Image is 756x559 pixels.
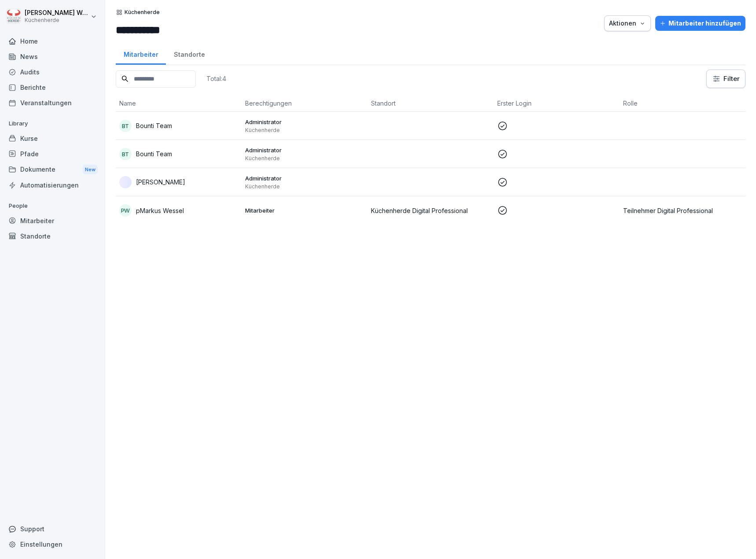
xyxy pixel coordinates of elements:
[245,206,364,214] p: Mitarbeiter
[4,146,100,162] a: Pfade
[4,117,100,131] p: Library
[25,17,89,23] p: Küchenherde
[245,155,364,162] p: Küchenherde
[136,149,172,158] p: Bounti Team
[4,80,100,95] a: Berichte
[125,9,160,15] p: Küchenherde
[136,177,185,187] p: [PERSON_NAME]
[4,49,100,64] a: News
[4,199,100,213] p: People
[119,204,132,217] div: pW
[655,16,745,31] button: Mitarbeiter hinzufügen
[4,64,100,80] a: Audits
[245,146,364,154] p: Administrator
[206,74,226,83] p: Total: 4
[4,521,100,537] div: Support
[620,95,745,112] th: Rolle
[367,95,493,112] th: Standort
[116,95,242,112] th: Name
[4,95,100,110] a: Veranstaltungen
[4,537,100,552] a: Einstellungen
[83,165,98,175] div: New
[136,121,172,130] p: Bounti Team
[116,42,166,65] a: Mitarbeiter
[4,228,100,244] a: Standorte
[4,213,100,228] a: Mitarbeiter
[4,33,100,49] a: Home
[25,9,89,17] p: [PERSON_NAME] Wessel
[245,183,364,190] p: Küchenherde
[4,177,100,193] a: Automatisierungen
[371,206,490,215] p: Küchenherde Digital Professional
[119,176,132,188] img: blkuibim9ggwy8x0ihyxhg17.png
[4,162,100,178] div: Dokumente
[660,18,741,28] div: Mitarbeiter hinzufügen
[245,118,364,126] p: Administrator
[119,120,132,132] div: BT
[494,95,620,112] th: Erster Login
[136,206,184,215] p: pMarkus Wessel
[245,174,364,182] p: Administrator
[712,74,740,83] div: Filter
[4,131,100,146] a: Kurse
[4,162,100,178] a: DokumenteNew
[707,70,745,88] button: Filter
[245,127,364,134] p: Küchenherde
[242,95,367,112] th: Berechtigungen
[609,18,646,28] div: Aktionen
[119,148,132,160] div: BT
[623,206,742,215] p: Teilnehmer Digital Professional
[166,42,213,65] a: Standorte
[604,15,651,31] button: Aktionen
